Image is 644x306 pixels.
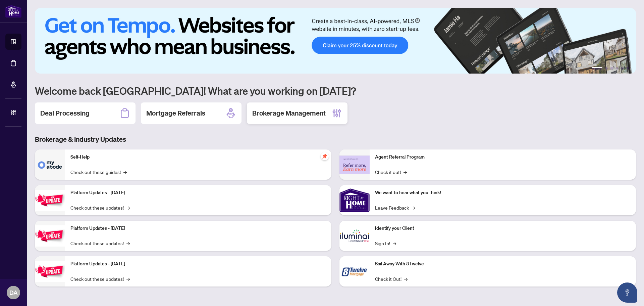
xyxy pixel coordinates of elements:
[70,260,326,268] p: Platform Updates - [DATE]
[404,275,408,282] span: →
[339,156,370,174] img: Agent Referral Program
[70,154,326,161] p: Self-Help
[70,204,130,211] a: Check out these updates!→
[375,168,407,176] a: Check it out!→
[35,8,636,74] img: Slide 0
[126,239,130,247] span: →
[339,221,370,251] img: Identify your Client
[404,168,407,176] span: →
[605,67,608,70] button: 2
[70,168,127,176] a: Check out these guides!→
[610,67,613,70] button: 3
[375,225,631,232] p: Identify your Client
[126,275,130,282] span: →
[70,189,326,196] p: Platform Updates - [DATE]
[375,260,631,268] p: Sail Away With 8Twelve
[617,282,637,303] button: Open asap
[375,275,408,282] a: Check it Out!→
[70,239,130,247] a: Check out these updates!→
[35,225,65,247] img: Platform Updates - July 8, 2025
[627,67,629,70] button: 6
[339,256,370,287] img: Sail Away With 8Twelve
[35,135,636,144] h3: Brokerage & Industry Updates
[375,154,631,161] p: Agent Referral Program
[321,152,329,160] span: pushpin
[621,67,624,70] button: 5
[375,204,415,211] a: Leave Feedback→
[616,67,619,70] button: 4
[35,261,65,282] img: Platform Updates - June 23, 2025
[70,225,326,232] p: Platform Updates - [DATE]
[35,84,636,97] h1: Welcome back [GEOGRAPHIC_DATA]! What are you working on [DATE]?
[35,190,65,211] img: Platform Updates - July 21, 2025
[40,108,90,118] h2: Deal Processing
[5,5,21,17] img: logo
[393,239,396,247] span: →
[375,239,396,247] a: Sign In!→
[35,149,65,180] img: Self-Help
[252,108,326,118] h2: Brokerage Management
[123,168,127,176] span: →
[375,189,631,196] p: We want to hear what you think!
[339,185,370,215] img: We want to hear what you think!
[592,67,602,70] button: 1
[146,108,205,118] h2: Mortgage Referrals
[412,204,415,211] span: →
[126,204,130,211] span: →
[9,288,18,297] span: DA
[70,275,130,282] a: Check out these updates!→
